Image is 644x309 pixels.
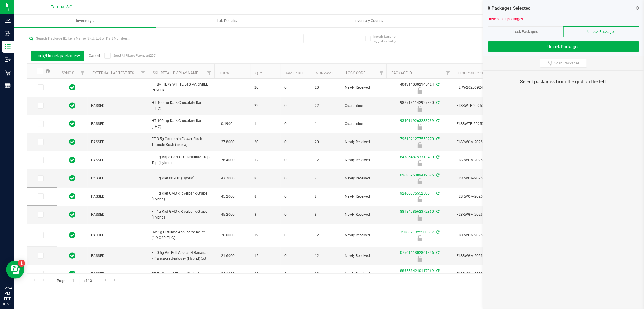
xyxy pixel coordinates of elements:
[5,70,11,76] inline-svg: Retail
[91,232,144,238] span: PASSED
[345,85,383,90] span: Newly Received
[254,253,277,259] span: 12
[62,71,85,75] a: Sync Status
[5,44,11,50] inline-svg: Inventory
[435,173,439,177] span: Sync from Compliance System
[254,271,277,277] span: 20
[14,15,156,27] a: Inventory
[457,85,516,90] span: FLTW-20250924-007
[386,87,454,94] div: Newly Received
[488,41,639,52] button: Unlock Packages
[204,68,214,78] a: Filter
[218,251,238,260] span: 21.6000
[435,100,439,105] span: Sync from Compliance System
[315,271,338,277] span: 20
[218,174,238,183] span: 43.7000
[435,155,439,159] span: Sync from Compliance System
[254,176,277,181] span: 8
[218,120,235,128] span: 0.1900
[286,71,304,75] a: Available
[386,142,454,148] div: Newly Received
[209,18,245,24] span: Lab Results
[152,191,211,202] span: FT 1g Kief GMO x Riverbank Grape (Hybrid)
[400,191,434,196] a: 9246637555250011
[92,71,140,75] a: External Lab Test Result
[400,269,434,273] a: 8865584240117869
[152,176,211,181] span: FT 1g Kief 007UP (Hybrid)
[152,82,211,93] span: FT BATTERY WHITE 510 VARIABLE POWER
[345,121,383,127] span: Quarantine
[458,71,496,75] a: Flourish Package ID
[488,17,523,21] a: Unselect all packages
[51,5,72,10] span: Tampa WC
[111,276,120,284] a: Go to the last page
[152,118,211,130] span: HT 100mg Dark Chocolate Bar (THC)
[457,121,516,127] span: FLSRWTP-20250922-001
[435,119,439,123] span: Sync from Compliance System
[218,231,238,240] span: 76.0000
[435,82,439,87] span: Sync from Compliance System
[315,253,338,259] span: 12
[386,256,454,262] div: Newly Received
[69,156,76,164] span: In Sync
[218,270,238,278] span: 24.1000
[346,71,365,75] a: Lock Code
[254,103,277,109] span: 22
[435,191,439,196] span: Sync from Compliance System
[435,209,439,214] span: Sync from Compliance System
[376,68,386,78] a: Filter
[156,15,298,27] a: Lab Results
[345,212,383,218] span: Newly Received
[386,178,454,184] div: Newly Received
[400,119,434,123] a: 9340169263238939
[315,194,338,199] span: 8
[152,100,211,111] span: HT 100mg Dark Chocolate Bar (THC)
[14,18,156,24] span: Inventory
[101,276,110,284] a: Go to the next page
[152,250,211,261] span: FT 0.5g Pre-Roll Apples N Bananas x Pancakes Jealousy (Hybrid) 5ct
[91,194,144,199] span: PASSED
[386,196,454,202] div: Newly Received
[113,54,143,57] span: Select All Filtered Packages (250)
[254,212,277,218] span: 8
[91,176,144,181] span: PASSED
[373,34,404,43] span: Include items not tagged for facility
[69,192,76,201] span: In Sync
[400,230,434,234] a: 3508321922500507
[315,139,338,145] span: 20
[18,260,25,267] iframe: Resource center unread badge
[386,215,454,221] div: Newly Received
[218,210,238,219] span: 45.2000
[69,138,76,146] span: In Sync
[69,101,76,110] span: In Sync
[457,271,516,277] span: FLSRWGM-20250917-641
[152,154,211,166] span: FT 1g Vape Cart CDT Distillate Trop Top (Hybrid)
[435,137,439,141] span: Sync from Compliance System
[315,85,338,90] span: 20
[152,136,211,148] span: FT 3.5g Cannabis Flower Black Triangle Kush (Indica)
[345,176,383,181] span: Newly Received
[69,276,80,285] input: 1
[457,232,516,238] span: FLSRWGM-20250917-1884
[218,192,238,201] span: 45.2000
[254,232,277,238] span: 12
[435,230,439,234] span: Sync from Compliance System
[315,103,338,109] span: 22
[386,160,454,166] div: Newly Received
[69,174,76,182] span: In Sync
[345,253,383,259] span: Newly Received
[69,210,76,219] span: In Sync
[457,176,516,181] span: FLSRWGM-20250922-687
[284,253,307,259] span: 0
[345,271,383,277] span: Newly Received
[400,137,434,141] a: 7961021277553270
[435,269,439,273] span: Sync from Compliance System
[284,139,307,145] span: 0
[400,209,434,214] a: 8818478562372360
[218,138,238,146] span: 27.8000
[316,71,343,75] a: Non-Available
[138,68,148,78] a: Filter
[457,212,516,218] span: FLSRWGM-20250922-640
[69,231,76,239] span: In Sync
